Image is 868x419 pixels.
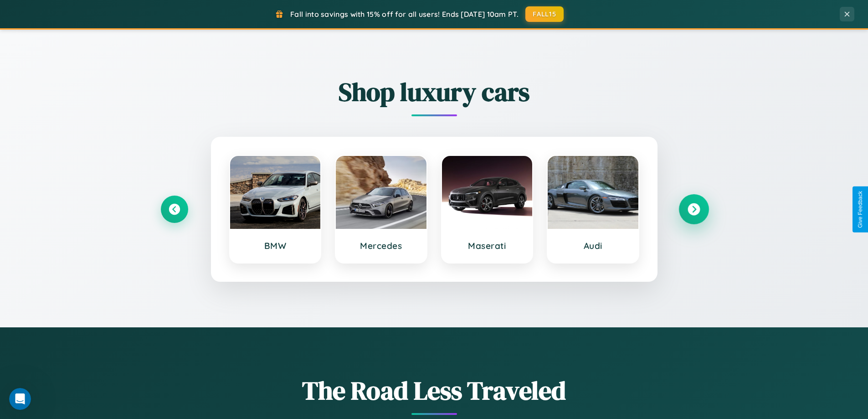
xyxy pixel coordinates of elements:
[345,240,417,251] h3: Mercedes
[557,240,629,251] h3: Audi
[451,240,524,251] h3: Maserati
[525,6,564,22] button: FALL15
[161,373,708,408] h1: The Road Less Traveled
[239,240,312,251] h3: BMW
[161,74,708,109] h2: Shop luxury cars
[290,10,519,19] span: Fall into savings with 15% off for all users! Ends [DATE] 10am PT.
[9,388,31,410] iframe: Intercom live chat
[857,191,863,228] div: Give Feedback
